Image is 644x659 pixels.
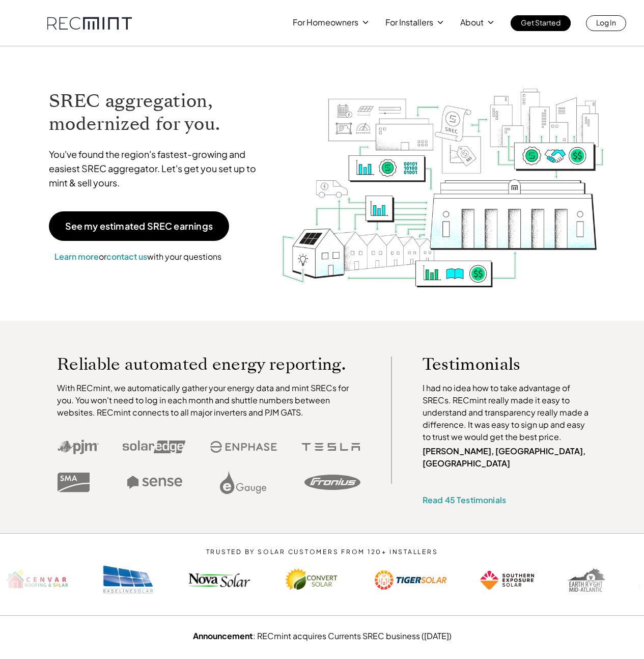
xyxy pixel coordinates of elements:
[423,445,594,470] p: [PERSON_NAME], [GEOGRAPHIC_DATA], [GEOGRAPHIC_DATA]
[106,251,147,262] a: contact us
[511,15,571,31] a: Get Started
[423,356,574,372] p: Testimonials
[586,15,626,31] a: Log In
[57,382,360,419] p: With RECmint, we automatically gather your energy data and mint SRECs for you. You won't need to ...
[65,222,213,231] p: See my estimated SREC earnings
[281,62,605,290] img: RECmint value cycle
[423,495,506,505] a: Read 45 Testimonials
[423,382,594,443] p: I had no idea how to take advantage of SRECs. RECmint really made it easy to understand and trans...
[49,211,229,241] a: See my estimated SREC earnings
[175,548,469,556] p: TRUSTED BY SOLAR CUSTOMERS FROM 120+ INSTALLERS
[521,15,561,30] p: Get Started
[193,630,253,641] strong: Announcement
[193,630,452,641] a: Announcement: RECmint acquires Currents SREC business ([DATE])
[293,15,358,30] p: For Homeowners
[385,15,433,30] p: For Installers
[460,15,484,30] p: About
[57,356,360,372] p: Reliable automated energy reporting.
[596,15,616,30] p: Log In
[49,90,266,135] h1: SREC aggregation, modernized for you.
[49,250,227,263] p: or with your questions
[49,147,266,190] p: You've found the region's fastest-growing and easiest SREC aggregator. Let's get you set up to mi...
[54,251,99,262] a: Learn more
